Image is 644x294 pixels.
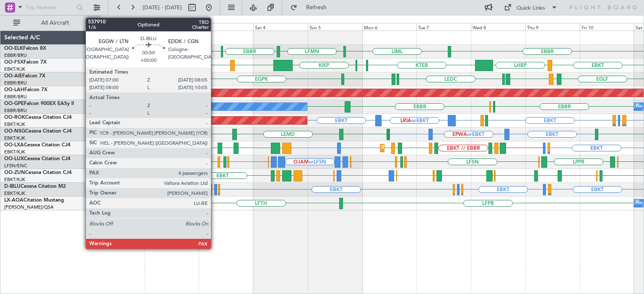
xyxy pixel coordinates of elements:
[4,204,54,210] a: [PERSON_NAME]/QSA
[4,60,47,65] a: OO-FSXFalcon 7X
[22,20,88,26] span: All Aircraft
[4,170,72,175] a: OO-ZUNCessna Citation CJ4
[253,23,308,31] div: Sat 4
[4,74,45,79] a: OO-AIEFalcon 7X
[147,100,183,113] div: No Crew Malaga
[286,1,337,14] button: Refresh
[471,23,525,31] div: Wed 8
[4,101,74,106] a: OO-GPEFalcon 900EX EASy II
[4,60,23,65] span: OO-FSX
[4,87,24,92] span: OO-LAH
[4,87,47,92] a: OO-LAHFalcon 7X
[4,184,21,189] span: D-IBLU
[382,142,480,154] div: Planned Maint Kortrijk-[GEOGRAPHIC_DATA]
[4,52,27,59] a: EBBR/BRU
[199,23,253,31] div: Fri 3
[4,80,27,86] a: EBBR/BRU
[4,198,64,203] a: LX-AOACitation Mustang
[9,16,91,30] button: All Aircraft
[143,4,182,11] span: [DATE] - [DATE]
[4,190,25,197] a: EBKT/KJK
[4,156,24,161] span: OO-LUX
[90,23,145,31] div: Wed 1
[416,23,471,31] div: Tue 7
[4,74,22,79] span: OO-AIE
[4,46,23,51] span: OO-ELK
[4,149,25,155] a: EBKT/KJK
[500,1,562,14] button: Quick Links
[4,184,66,189] a: D-IBLUCessna Citation M2
[145,23,199,31] div: Thu 2
[4,156,70,161] a: OO-LUXCessna Citation CJ4
[4,115,25,120] span: OO-ROK
[580,23,634,31] div: Fri 10
[4,94,27,100] a: EBBR/BRU
[4,143,70,148] a: OO-LXACessna Citation CJ4
[525,23,580,31] div: Thu 9
[4,101,24,106] span: OO-GPE
[4,66,25,72] a: EBKT/KJK
[4,129,72,134] a: OO-NSGCessna Citation CJ4
[4,170,25,175] span: OO-ZUN
[4,121,25,128] a: EBKT/KJK
[4,46,46,51] a: OO-ELKFalcon 8X
[4,198,23,203] span: LX-AOA
[4,135,25,141] a: EBKT/KJK
[101,17,116,24] div: [DATE]
[4,107,27,114] a: EBBR/BRU
[4,129,25,134] span: OO-NSG
[362,23,417,31] div: Mon 6
[4,176,25,183] a: EBKT/KJK
[4,163,27,169] a: LFSN/ENC
[4,143,24,148] span: OO-LXA
[308,23,362,31] div: Sun 5
[517,4,545,13] div: Quick Links
[299,5,334,10] span: Refresh
[26,1,74,14] input: Trip Number
[4,115,72,120] a: OO-ROKCessna Citation CJ4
